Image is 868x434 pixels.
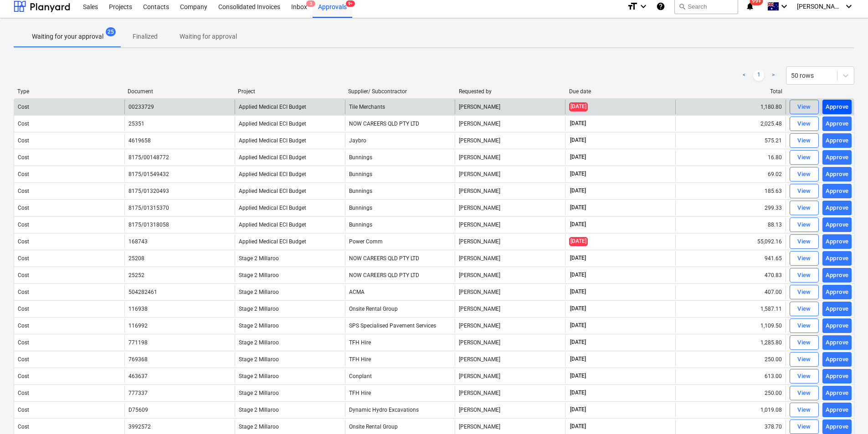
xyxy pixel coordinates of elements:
span: [DATE] [569,389,587,397]
span: [DATE] [569,406,587,414]
button: View [790,167,819,182]
div: 185.63 [675,184,786,198]
div: [PERSON_NAME] [455,133,565,148]
button: View [790,116,819,131]
i: notifications [745,1,755,12]
span: Stage 2 Millaroo [239,356,279,363]
i: keyboard_arrow_down [779,1,790,12]
span: [DATE] [569,221,587,228]
p: Finalized [133,32,158,41]
div: Cost [18,424,29,430]
button: View [790,335,819,350]
div: Bunnings [345,184,455,198]
span: [DATE] [569,237,588,246]
div: Approve [826,253,849,264]
button: Approve [822,133,852,148]
div: 1,587.11 [675,302,786,316]
div: View [797,321,811,331]
div: [PERSON_NAME] [455,217,565,232]
div: Cost [18,373,29,379]
div: Cost [18,205,29,211]
span: [DATE] [569,204,587,212]
span: [DATE] [569,170,587,178]
i: format_size [627,1,638,12]
div: View [797,237,811,247]
div: 8175/01318058 [128,222,169,228]
span: Applied Medical ECI Budget [239,205,306,211]
div: View [797,119,811,129]
div: Cost [18,255,29,262]
button: Approve [822,100,852,114]
div: TFH Hire [345,386,455,400]
div: Approve [826,152,849,163]
button: Approve [822,116,852,131]
div: Approve [826,119,849,129]
span: Applied Medical ECI Budget [239,222,306,228]
span: Stage 2 Millaroo [239,272,279,278]
div: 116992 [128,323,148,329]
div: [PERSON_NAME] [455,167,565,182]
div: Jaybro [345,133,455,148]
div: Approve [826,388,849,399]
div: [PERSON_NAME] [455,184,565,198]
div: 941.65 [675,251,786,266]
a: Next page [768,70,779,81]
div: View [797,287,811,298]
div: View [797,388,811,399]
button: View [790,133,819,148]
div: Requested by [459,88,562,95]
div: 116938 [128,306,148,312]
div: Total [679,88,782,95]
div: 88.13 [675,217,786,232]
span: Applied Medical ECI Budget [239,104,306,110]
div: [PERSON_NAME] [455,352,565,367]
div: Approve [826,270,849,281]
div: Cost [18,339,29,346]
span: Applied Medical ECI Budget [239,188,306,194]
div: View [797,304,811,314]
span: [DATE] [569,153,587,161]
button: Approve [822,285,852,299]
button: View [790,419,819,434]
div: Cost [18,390,29,396]
div: 407.00 [675,285,786,299]
div: [PERSON_NAME] [455,302,565,316]
div: SPS Specialised Pavement Services [345,318,455,333]
div: Cost [18,104,29,110]
span: [DATE] [569,322,587,329]
div: [PERSON_NAME] [455,251,565,266]
div: Approve [826,304,849,314]
div: Approve [826,287,849,298]
div: [PERSON_NAME] [455,403,565,417]
div: 8175/01320493 [128,188,169,194]
div: Onsite Rental Group [345,419,455,434]
div: Approve [826,338,849,348]
div: Approve [826,203,849,213]
button: Approve [822,234,852,249]
div: Cost [18,238,29,245]
div: 250.00 [675,386,786,400]
div: 2,025.48 [675,116,786,131]
div: Tile Merchants [345,100,455,114]
span: 3 [306,0,315,7]
button: View [790,302,819,316]
span: 25 [106,27,116,36]
div: 250.00 [675,352,786,367]
div: Approve [826,237,849,247]
button: View [790,217,819,232]
div: Cost [18,306,29,312]
div: ACMA [345,285,455,299]
div: 575.21 [675,133,786,148]
span: Applied Medical ECI Budget [239,154,306,161]
div: Document [128,88,231,95]
div: Approve [826,102,849,112]
span: [DATE] [569,355,587,363]
div: [PERSON_NAME] [455,268,565,283]
span: [DATE] [569,136,587,144]
span: Stage 2 Millaroo [239,306,279,312]
div: NOW CAREERS QLD PTY LTD [345,116,455,131]
button: View [790,403,819,417]
div: 3992572 [128,424,151,430]
div: Bunnings [345,150,455,165]
div: Cost [18,323,29,329]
